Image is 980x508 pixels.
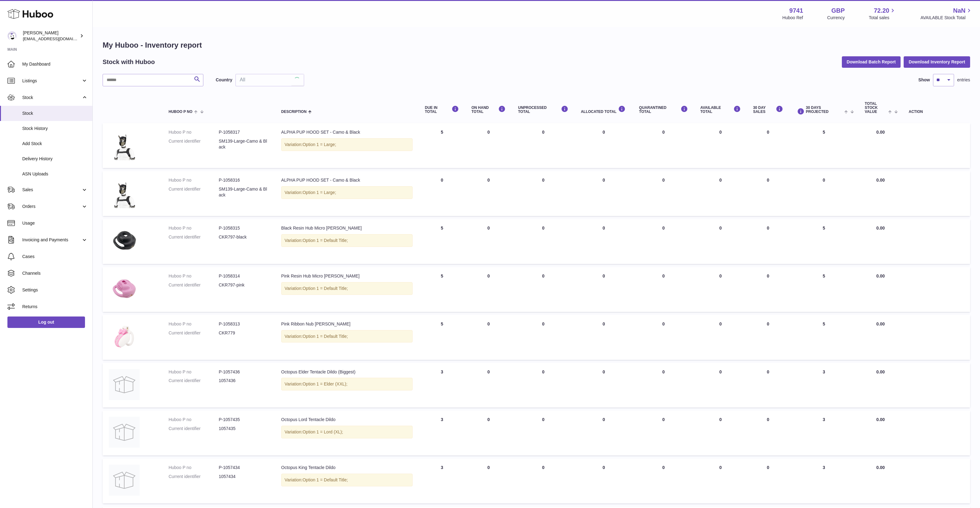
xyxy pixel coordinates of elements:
div: DUE IN TOTAL [425,105,459,114]
span: entries [957,77,970,83]
td: 0 [747,123,789,168]
img: product image [109,273,140,304]
dt: Huboo P no [168,129,218,135]
strong: 9741 [789,6,803,15]
a: Log out [7,316,85,328]
td: 0 [747,315,789,360]
span: [EMAIL_ADDRESS][DOMAIN_NAME] [23,36,91,41]
dd: P-1057436 [219,369,269,375]
a: 72.20 Total sales [869,6,896,21]
td: 0 [575,315,633,360]
dd: SM139-Large-Camo & Black [219,138,269,150]
label: Show [918,77,930,83]
span: Option 1 = Default Title; [303,334,348,339]
dt: Huboo P no [168,225,218,231]
td: 5 [419,123,465,168]
div: Variation: [281,378,413,390]
span: 0 [662,226,665,230]
td: 0 [747,267,789,312]
td: 0 [694,123,747,168]
td: 0 [575,458,633,503]
td: 0 [747,411,789,455]
td: 0 [747,219,789,264]
img: product image [109,321,140,352]
td: 0 [465,123,512,168]
span: Returns [22,304,88,310]
h2: Stock with Huboo [103,58,155,66]
dt: Huboo P no [168,273,218,279]
span: 0.00 [876,130,885,135]
div: Pink Resin Hub Micro [PERSON_NAME] [281,273,413,279]
td: 5 [789,315,859,360]
td: 0 [419,171,465,216]
span: Description [281,110,307,114]
td: 3 [419,411,465,455]
span: 0 [662,130,665,135]
div: Variation: [281,330,413,343]
dt: Current identifier [168,474,218,480]
span: Total stock value [865,102,887,114]
dt: Current identifier [168,426,218,432]
dd: P-1057435 [219,417,269,423]
button: Download Batch Report [842,56,901,67]
span: ASN Uploads [22,171,88,177]
td: 0 [747,171,789,216]
div: Action [909,110,964,114]
span: Add Stock [22,141,88,147]
img: product image [109,177,140,208]
td: 3 [789,363,859,408]
a: NaN AVAILABLE Stock Total [920,6,973,21]
td: 0 [465,267,512,312]
dd: P-1058316 [219,177,269,183]
dd: 1057435 [219,426,269,432]
td: 0 [575,363,633,408]
td: 0 [465,363,512,408]
td: 3 [419,458,465,503]
div: Octopus Lord Tentacle Dildo [281,417,413,423]
img: product image [109,225,140,256]
dt: Huboo P no [168,465,218,471]
dt: Huboo P no [168,417,218,423]
div: QUARANTINED Total [639,105,688,114]
div: Huboo Ref [783,15,803,21]
td: 0 [512,267,575,312]
span: Channels [22,270,88,276]
td: 3 [789,458,859,503]
span: 0 [662,465,665,470]
dt: Current identifier [168,282,218,288]
td: 0 [694,411,747,455]
td: 5 [789,267,859,312]
span: Option 1 = Large; [303,190,336,195]
div: ALPHA PUP HOOD SET - Camo & Black [281,177,413,183]
span: Cases [22,254,88,260]
span: 0.00 [876,273,885,278]
h1: My Huboo - Inventory report [103,40,970,50]
td: 0 [575,171,633,216]
td: 0 [512,363,575,408]
span: 72.20 [874,6,889,15]
td: 0 [694,315,747,360]
img: product image [109,465,140,496]
td: 0 [512,458,575,503]
dd: 1057436 [219,378,269,384]
td: 0 [694,458,747,503]
td: 5 [419,315,465,360]
dt: Huboo P no [168,321,218,327]
span: NaN [953,6,965,15]
td: 0 [512,123,575,168]
span: 0 [662,417,665,422]
span: Total sales [869,15,896,21]
span: Stock [22,110,88,116]
div: Variation: [281,234,413,247]
span: 0 [662,321,665,326]
td: 0 [694,171,747,216]
span: 0.00 [876,178,885,183]
span: Huboo P no [168,110,192,114]
span: 0.00 [876,321,885,326]
span: My Dashboard [22,61,88,67]
td: 0 [694,267,747,312]
div: ALPHA PUP HOOD SET - Camo & Black [281,129,413,135]
td: 0 [789,171,859,216]
div: Variation: [281,474,413,486]
span: Delivery History [22,156,88,162]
